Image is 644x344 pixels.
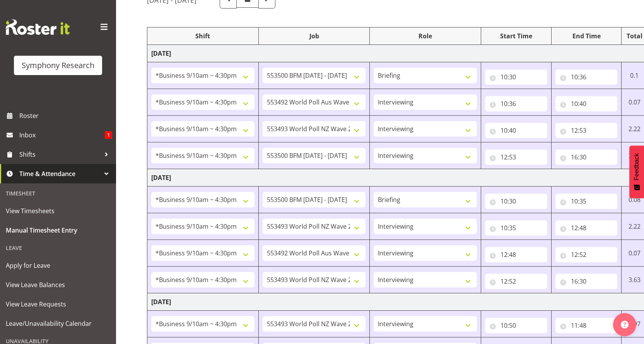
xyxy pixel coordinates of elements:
[485,274,547,289] input: Click to select...
[374,31,477,41] div: Role
[2,314,114,333] a: Leave/Unavailability Calendar
[105,131,112,139] span: 1
[555,149,618,165] input: Click to select...
[6,318,110,329] span: Leave/Unavailability Calendar
[2,185,114,201] div: Timesheet
[19,129,105,141] span: Inbox
[555,123,618,138] input: Click to select...
[6,298,110,310] span: View Leave Requests
[485,220,547,236] input: Click to select...
[555,220,618,236] input: Click to select...
[19,149,101,160] span: Shifts
[6,260,110,271] span: Apply for Leave
[633,153,640,180] span: Feedback
[555,247,618,262] input: Click to select...
[555,193,618,209] input: Click to select...
[555,69,618,85] input: Click to select...
[6,279,110,291] span: View Leave Balances
[485,149,547,165] input: Click to select...
[555,318,618,333] input: Click to select...
[19,110,112,122] span: Roster
[263,31,366,41] div: Job
[555,274,618,289] input: Click to select...
[485,69,547,85] input: Click to select...
[485,123,547,138] input: Click to select...
[151,31,255,41] div: Shift
[2,201,114,221] a: View Timesheets
[485,318,547,333] input: Click to select...
[22,60,94,71] div: Symphony Research
[621,321,629,329] img: help-xxl-2.png
[485,96,547,111] input: Click to select...
[485,31,547,41] div: Start Time
[6,205,110,217] span: View Timesheets
[2,275,114,294] a: View Leave Balances
[485,247,547,262] input: Click to select...
[2,221,114,240] a: Manual Timesheet Entry
[629,145,644,198] button: Feedback - Show survey
[2,294,114,314] a: View Leave Requests
[6,224,110,236] span: Manual Timesheet Entry
[2,240,114,256] div: Leave
[625,31,643,41] div: Total
[555,31,618,41] div: End Time
[19,168,101,180] span: Time & Attendance
[555,96,618,111] input: Click to select...
[2,256,114,275] a: Apply for Leave
[485,193,547,209] input: Click to select...
[6,19,70,35] img: Rosterit website logo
